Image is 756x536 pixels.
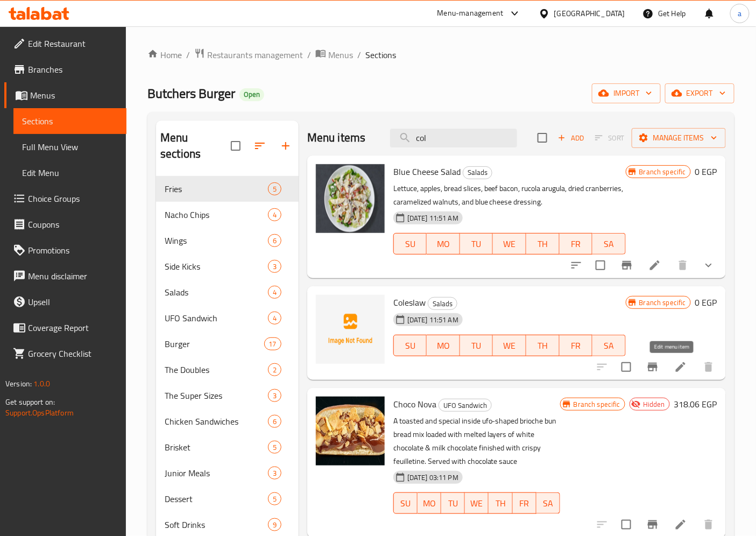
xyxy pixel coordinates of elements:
span: [DATE] 11:51 AM [403,315,463,325]
span: 5 [269,442,281,453]
button: Add [554,130,588,146]
span: SU [398,496,413,511]
span: Wings [165,234,268,247]
div: Nacho Chips4 [156,202,299,228]
button: TH [526,335,560,356]
span: MO [431,236,456,252]
svg: Show Choices [702,259,715,272]
span: Nacho Chips [165,208,268,221]
button: SU [393,335,427,356]
a: Sections [13,108,126,134]
span: 5 [269,494,281,504]
div: Brisket [165,441,268,454]
span: Salads [165,286,268,299]
span: Select to update [615,356,638,378]
button: delete [670,252,696,278]
li: / [186,48,190,61]
a: Full Menu View [13,134,126,160]
span: 4 [269,210,281,220]
span: Side Kicks [165,260,268,273]
span: TU [464,338,489,354]
span: WE [469,496,484,511]
button: MO [418,492,441,514]
span: 5 [269,184,281,194]
span: Branch specific [635,167,690,177]
div: UFO Sandwich [165,312,268,325]
li: / [357,48,361,61]
span: SA [597,236,621,252]
span: 9 [269,520,281,530]
span: Menus [328,48,353,61]
span: FR [564,338,589,354]
span: Salads [463,166,492,179]
button: TH [489,492,512,514]
span: Select section [531,126,554,149]
span: Soft Drinks [165,518,268,531]
span: import [600,87,652,100]
a: Coupons [4,211,126,237]
span: Full Menu View [22,140,118,153]
img: Coleslaw [316,295,385,364]
button: Manage items [632,128,726,148]
nav: breadcrumb [147,48,734,62]
a: Edit menu item [648,259,661,272]
button: MO [427,233,460,255]
div: items [268,492,281,505]
input: search [390,129,517,147]
div: Fries [165,182,268,195]
div: items [268,389,281,402]
span: Branch specific [635,298,690,308]
li: / [307,48,311,61]
span: Menus [30,89,118,102]
button: TU [460,233,493,255]
a: Menus [315,48,353,62]
h2: Menu items [307,130,366,146]
span: Blue Cheese Salad [393,164,461,180]
div: Fries5 [156,176,299,202]
span: SU [398,236,422,252]
div: Burger17 [156,331,299,357]
a: Restaurants management [194,48,303,62]
button: WE [465,492,489,514]
div: items [268,208,281,221]
button: WE [493,233,526,255]
span: Burger [165,337,264,350]
div: Junior Meals [165,467,268,479]
span: Add [556,132,585,144]
span: Select to update [615,513,638,536]
div: Wings6 [156,228,299,253]
span: Edit Menu [22,166,118,179]
span: MO [431,338,456,354]
span: Manage items [640,131,717,145]
a: Coverage Report [4,315,126,341]
div: The Doubles [165,363,268,376]
span: 4 [269,287,281,298]
span: WE [497,338,522,354]
div: items [268,467,281,479]
span: TH [531,236,555,252]
div: items [268,415,281,428]
button: sort-choices [563,252,589,278]
button: SA [536,492,560,514]
span: Version: [5,377,32,391]
span: The Super Sizes [165,389,268,402]
span: 6 [269,236,281,246]
span: Choice Groups [28,192,118,205]
button: FR [560,335,593,356]
div: Brisket5 [156,434,299,460]
div: Salads [428,297,457,310]
span: FR [564,236,589,252]
p: Lettuce, apples, bread slices, beef bacon, rucola arugula, dried cranberries, caramelized walnuts... [393,182,626,209]
a: Branches [4,57,126,82]
span: SA [597,338,621,354]
span: Edit Restaurant [28,37,118,50]
button: TH [526,233,560,255]
button: import [592,83,661,103]
span: Hidden [639,399,669,410]
span: Promotions [28,244,118,257]
img: Choco Nova [316,397,385,466]
span: 17 [265,339,281,349]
